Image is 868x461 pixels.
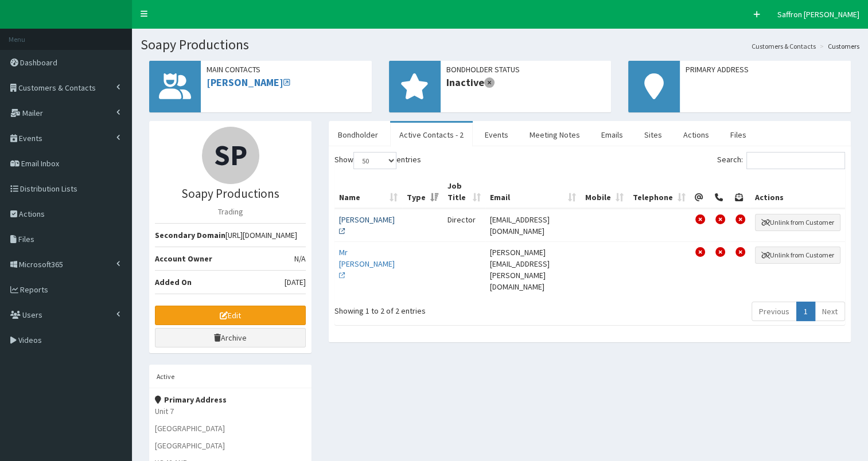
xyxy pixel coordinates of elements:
[690,175,710,209] th: Email Permission
[755,247,840,264] button: Unlink from Customer
[155,187,306,200] h3: Soapy Productions
[155,206,306,217] p: Trading
[752,302,797,321] a: Previous
[752,41,816,51] a: Customers & Contacts
[155,394,227,405] strong: Primary Address
[18,335,42,345] span: Videos
[817,41,859,51] li: Customers
[155,223,306,247] li: [URL][DOMAIN_NAME]
[214,137,247,173] span: SP
[294,253,306,264] span: N/A
[20,57,57,68] span: Dashboard
[485,241,581,297] td: [PERSON_NAME][EMAIL_ADDRESS][PERSON_NAME][DOMAIN_NAME]
[777,9,859,19] span: Saffron [PERSON_NAME]
[476,123,517,147] a: Events
[390,123,473,147] a: Active Contacts - 2
[19,209,45,219] span: Actions
[750,175,845,209] th: Actions
[22,108,43,118] span: Mailer
[443,209,485,241] td: Director
[20,284,48,295] span: Reports
[592,123,632,147] a: Emails
[18,83,96,93] span: Customers & Contacts
[207,76,290,89] a: [PERSON_NAME]
[755,214,840,231] button: Unlink from Customer
[815,302,845,321] a: Next
[155,440,306,451] p: [GEOGRAPHIC_DATA]
[334,175,402,209] th: Name: activate to sort column ascending
[446,64,606,75] span: Bondholder Status
[710,175,730,209] th: Telephone Permission
[207,64,366,75] span: Main Contacts
[746,152,845,169] input: Search:
[334,300,539,317] div: Showing 1 to 2 of 2 entries
[635,123,671,147] a: Sites
[796,302,815,321] a: 1
[520,123,589,147] a: Meeting Notes
[628,175,690,209] th: Telephone: activate to sort column ascending
[155,253,212,264] b: Account Owner
[402,175,443,209] th: Type: activate to sort column ascending
[22,310,42,320] span: Users
[730,175,750,209] th: Post Permission
[717,152,845,169] label: Search:
[155,306,306,325] a: Edit
[155,423,306,434] p: [GEOGRAPHIC_DATA]
[485,175,581,209] th: Email: activate to sort column ascending
[155,277,192,287] b: Added On
[155,328,306,347] a: Archive
[21,158,59,169] span: Email Inbox
[446,75,606,90] span: Inactive
[285,276,306,288] span: [DATE]
[721,123,756,147] a: Files
[141,37,859,52] h1: Soapy Productions
[155,405,306,417] p: Unit 7
[18,234,34,244] span: Files
[339,214,395,236] a: [PERSON_NAME]
[329,123,387,147] a: Bondholder
[19,133,42,143] span: Events
[20,183,77,194] span: Distribution Lists
[155,230,225,240] b: Secondary Domain
[353,152,396,169] select: Showentries
[334,152,421,169] label: Show entries
[674,123,718,147] a: Actions
[157,372,174,381] small: Active
[339,247,395,280] a: Mr [PERSON_NAME]
[686,64,845,75] span: Primary Address
[485,209,581,241] td: [EMAIL_ADDRESS][DOMAIN_NAME]
[19,259,63,269] span: Microsoft365
[581,175,628,209] th: Mobile: activate to sort column ascending
[443,175,485,209] th: Job Title: activate to sort column ascending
